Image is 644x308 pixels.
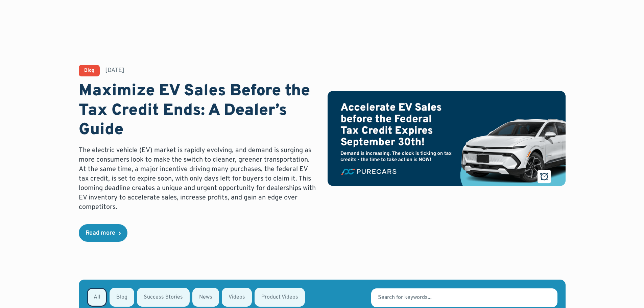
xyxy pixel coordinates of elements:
div: Blog [84,68,94,73]
a: Read more [79,224,127,242]
h1: Maximize EV Sales Before the Tax Credit Ends: A Dealer’s Guide [79,82,317,140]
div: Read more [86,230,115,236]
div: [DATE] [105,66,124,75]
p: The electric vehicle (EV) market is rapidly evolving, and demand is surging as more consumers loo... [79,146,317,212]
input: Search for keywords... [371,288,557,307]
